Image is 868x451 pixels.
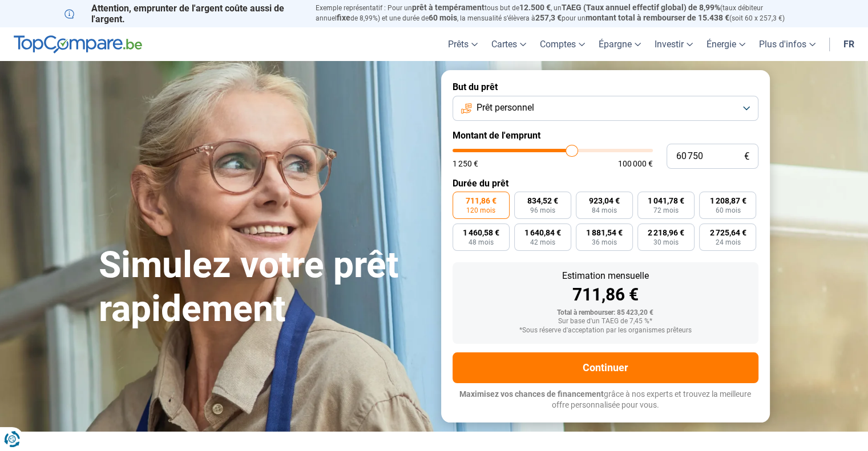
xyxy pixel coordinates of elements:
p: Attention, emprunter de l'argent coûte aussi de l'argent. [64,3,302,25]
span: 96 mois [530,207,555,214]
a: fr [837,27,861,61]
span: 100 000 € [618,160,653,168]
span: fixe [337,13,350,22]
span: 923,04 € [589,197,620,205]
span: 711,86 € [466,197,496,205]
span: Maximisez vos chances de financement [459,389,604,399]
span: 72 mois [653,207,679,214]
span: 60 mois [429,13,457,22]
span: 257,3 € [535,13,562,22]
span: 834,52 € [527,197,558,205]
span: Prêt personnel [477,101,534,114]
a: Cartes [485,27,533,61]
a: Énergie [700,27,752,61]
span: 1 640,84 € [524,229,561,237]
span: 30 mois [653,239,679,246]
a: Investir [648,27,700,61]
span: 12.500 € [519,3,551,12]
span: 60 mois [715,207,740,214]
span: 2 725,64 € [709,229,746,237]
a: Épargne [592,27,648,61]
p: grâce à nos experts et trouvez la meilleure offre personnalisée pour vous. [453,389,758,411]
span: 24 mois [715,239,740,246]
h1: Simulez votre prêt rapidement [99,243,427,331]
label: But du prêt [453,82,758,92]
span: 48 mois [469,239,494,246]
a: Plus d'infos [752,27,822,61]
span: 1 208,87 € [709,197,746,205]
span: prêt à tempérament [412,3,485,12]
p: Exemple représentatif : Pour un tous but de , un (taux débiteur annuel de 8,99%) et une durée de ... [316,3,804,23]
span: 36 mois [592,239,617,246]
div: *Sous réserve d'acceptation par les organismes prêteurs [462,327,749,335]
span: 1 460,58 € [463,229,499,237]
div: 711,86 € [462,286,749,303]
span: TAEG (Taux annuel effectif global) de 8,99% [562,3,720,12]
div: Total à rembourser: 85 423,20 € [462,309,749,317]
span: 1 881,54 € [586,229,623,237]
img: TopCompare [14,35,142,54]
button: Continuer [453,352,758,383]
span: 1 041,78 € [648,197,684,205]
div: Sur base d'un TAEG de 7,45 %* [462,318,749,326]
span: 84 mois [592,207,617,214]
a: Comptes [533,27,592,61]
label: Montant de l'emprunt [453,130,758,141]
a: Prêts [441,27,485,61]
span: € [744,152,749,161]
span: montant total à rembourser de 15.438 € [586,13,729,22]
span: 120 mois [466,207,495,214]
div: Estimation mensuelle [462,271,749,281]
label: Durée du prêt [453,178,758,189]
span: 2 218,96 € [648,229,684,237]
span: 1 250 € [453,160,478,168]
button: Prêt personnel [453,96,758,121]
span: 42 mois [530,239,555,246]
